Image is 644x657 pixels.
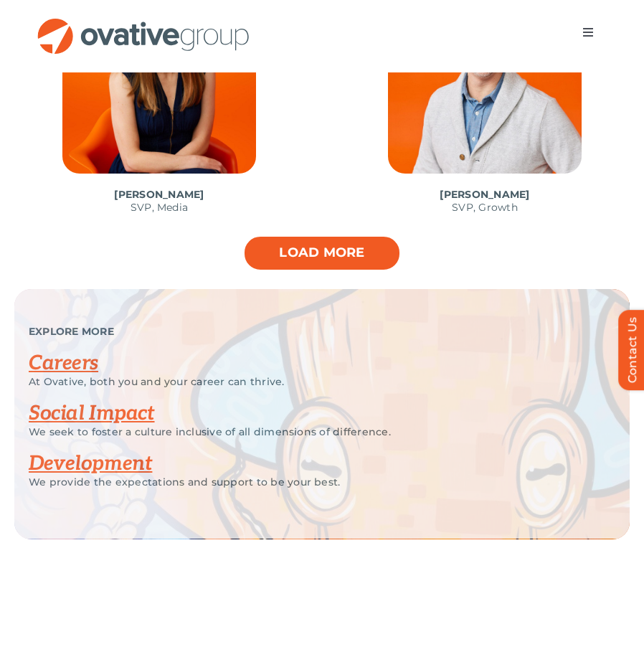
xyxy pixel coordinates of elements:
[36,16,251,30] a: OG_Full_horizontal_RGB
[568,18,608,47] nav: Menu
[29,351,98,375] a: Careers
[29,476,594,488] p: We provide the expectations and support to be your best.
[29,402,155,425] a: Social Impact
[29,425,594,438] p: We seek to foster a culture inclusive of all dimensions of difference.
[29,375,594,388] p: At Ovative, both you and your career can thrive.
[29,452,152,476] a: Development
[243,235,401,271] a: Load more
[29,325,594,338] p: EXPLORE MORE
